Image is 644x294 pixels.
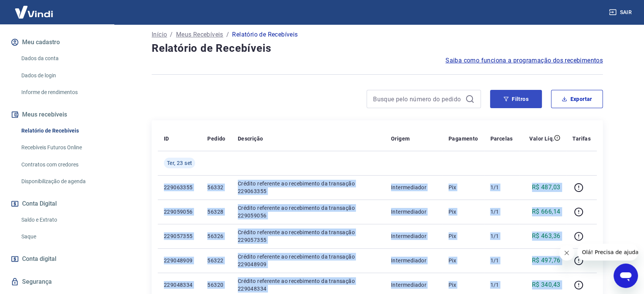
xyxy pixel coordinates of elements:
span: Olá! Precisa de ajuda? [5,5,64,11]
p: R$ 497,76 [532,256,561,265]
button: Meu cadastro [9,34,105,51]
span: Ter, 23 set [167,159,192,167]
p: Crédito referente ao recebimento da transação 229048334 [238,277,379,292]
button: Filtros [490,90,542,108]
iframe: Fechar mensagem [559,245,574,260]
a: Dados de login [18,68,105,83]
p: 229063355 [164,184,195,191]
p: ID [164,135,169,142]
button: Sair [607,5,635,19]
input: Busque pelo número do pedido [373,93,462,105]
p: Parcelas [490,135,513,142]
iframe: Botão para abrir a janela de mensagens [614,264,638,288]
a: Recebíveis Futuros Online [18,140,105,155]
a: Saque [18,229,105,244]
p: Pix [449,257,478,264]
p: 1/1 [490,232,513,240]
p: 229048909 [164,257,195,264]
p: Crédito referente ao recebimento da transação 229048909 [238,253,379,268]
button: Meus recebíveis [9,106,105,123]
p: Descrição [238,135,263,142]
a: Saldo e Extrato [18,212,105,228]
a: Informe de rendimentos [18,85,105,100]
p: Tarifas [572,135,591,142]
p: Valor Líq. [529,135,554,142]
a: Saiba como funciona a programação dos recebimentos [445,56,603,65]
p: Intermediador [391,232,436,240]
a: Segurança [9,273,105,290]
a: Dados da conta [18,51,105,66]
p: / [170,30,173,39]
a: Conta digital [9,251,105,267]
p: Crédito referente ao recebimento da transação 229063355 [238,180,379,195]
p: Pix [449,232,478,240]
p: R$ 340,43 [532,280,561,289]
p: 56320 [207,281,225,289]
p: 229059056 [164,208,195,216]
span: Conta digital [22,254,56,264]
p: 229057355 [164,232,195,240]
img: Vindi [9,0,59,24]
iframe: Mensagem da empresa [577,244,638,260]
p: Pedido [207,135,225,142]
p: Relatório de Recebíveis [232,30,298,39]
button: Exportar [551,90,603,108]
p: 1/1 [490,208,513,216]
a: Início [152,30,167,39]
p: 56326 [207,232,225,240]
p: Intermediador [391,184,436,191]
p: R$ 463,36 [532,232,561,241]
p: Intermediador [391,208,436,216]
p: Origem [391,135,410,142]
p: 1/1 [490,184,513,191]
p: 56328 [207,208,225,216]
p: / [226,30,229,39]
p: 229048334 [164,281,195,289]
p: 1/1 [490,281,513,289]
p: R$ 666,14 [532,207,561,216]
p: Intermediador [391,281,436,289]
p: R$ 487,03 [532,183,561,192]
a: Contratos com credores [18,157,105,173]
p: Pix [449,184,478,191]
p: Crédito referente ao recebimento da transação 229059056 [238,204,379,219]
p: Pix [449,281,478,289]
a: Relatório de Recebíveis [18,123,105,139]
h4: Relatório de Recebíveis [152,41,603,56]
a: Disponibilização de agenda [18,174,105,189]
p: 56332 [207,184,225,191]
a: Meus Recebíveis [176,30,223,39]
p: Pix [449,208,478,216]
p: 1/1 [490,257,513,264]
p: Pagamento [449,135,478,142]
button: Conta Digital [9,195,105,212]
p: Intermediador [391,257,436,264]
p: 56322 [207,257,225,264]
p: Crédito referente ao recebimento da transação 229057355 [238,228,379,244]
